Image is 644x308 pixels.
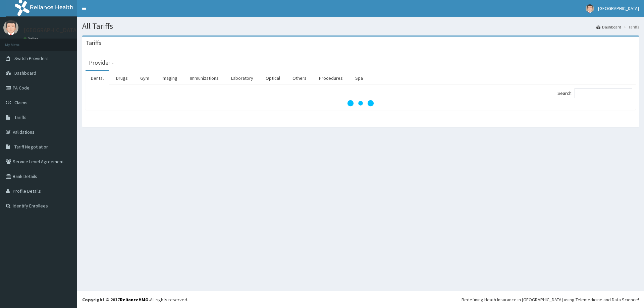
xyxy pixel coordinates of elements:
[314,71,348,85] a: Procedures
[135,71,155,85] a: Gym
[111,71,133,85] a: Drugs
[82,297,150,303] strong: Copyright © 2017 .
[23,27,79,33] p: [GEOGRAPHIC_DATA]
[586,4,594,13] img: User Image
[598,5,639,11] span: [GEOGRAPHIC_DATA]
[226,71,259,85] a: Laboratory
[14,100,28,106] span: Claims
[575,88,632,98] input: Search:
[462,296,639,303] div: Redefining Heath Insurance in [GEOGRAPHIC_DATA] using Telemedicine and Data Science!
[14,114,26,120] span: Tariffs
[77,291,644,308] footer: All rights reserved.
[557,88,632,98] label: Search:
[86,40,101,46] h3: Tariffs
[86,71,109,85] a: Dental
[3,20,18,35] img: User Image
[622,24,639,30] li: Tariffs
[89,60,114,66] h3: Provider -
[347,90,374,117] svg: audio-loading
[184,71,224,85] a: Immunizations
[14,144,49,150] span: Tariff Negotiation
[82,22,639,30] h1: All Tariffs
[350,71,368,85] a: Spa
[14,70,36,76] span: Dashboard
[156,71,183,85] a: Imaging
[120,297,149,303] a: RelianceHMO
[287,71,312,85] a: Others
[23,37,40,41] a: Online
[14,55,49,61] span: Switch Providers
[260,71,285,85] a: Optical
[596,24,621,30] a: Dashboard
